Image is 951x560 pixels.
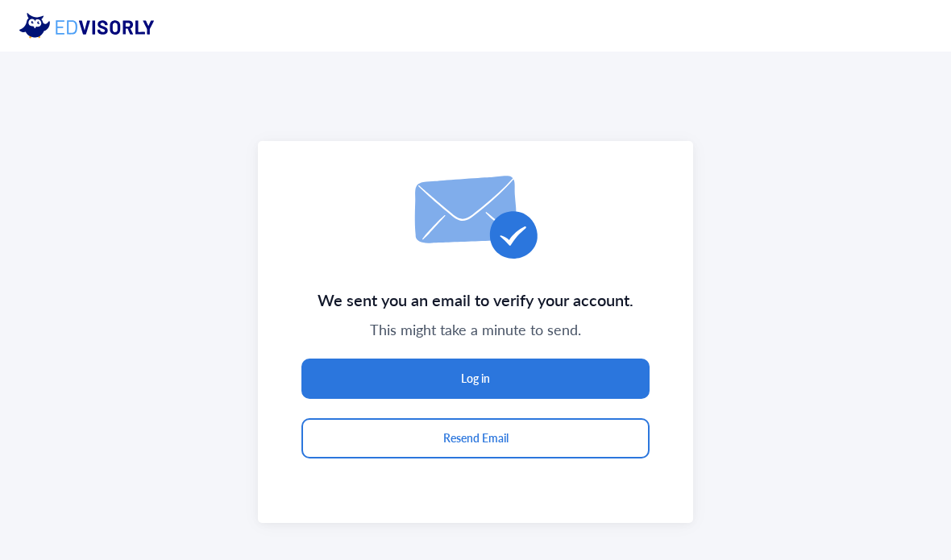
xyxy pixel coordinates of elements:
[19,13,168,39] img: eddy logo
[318,286,633,313] span: We sent you an email to verify your account.
[413,174,538,259] img: email-icon
[301,359,650,399] button: Log in
[370,320,581,339] span: This might take a minute to send.
[301,418,650,458] button: Resend Email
